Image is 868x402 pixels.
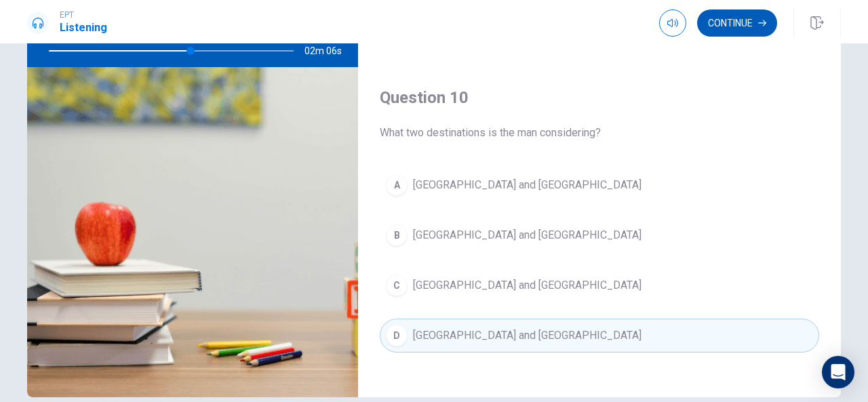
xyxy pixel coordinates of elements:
div: B [386,224,408,246]
div: C [386,275,408,296]
span: [GEOGRAPHIC_DATA] and [GEOGRAPHIC_DATA] [413,277,642,294]
div: Open Intercom Messenger [822,356,854,388]
span: [GEOGRAPHIC_DATA] and [GEOGRAPHIC_DATA] [413,327,642,344]
img: Choosing a Vacation Destination [27,67,358,397]
span: [GEOGRAPHIC_DATA] and [GEOGRAPHIC_DATA] [413,177,642,193]
button: Continue [697,9,777,37]
button: C[GEOGRAPHIC_DATA] and [GEOGRAPHIC_DATA] [380,268,819,302]
span: What two destinations is the man considering? [380,125,819,141]
div: A [386,174,408,196]
span: EPT [60,10,107,20]
button: B[GEOGRAPHIC_DATA] and [GEOGRAPHIC_DATA] [380,218,819,252]
button: A[GEOGRAPHIC_DATA] and [GEOGRAPHIC_DATA] [380,168,819,202]
h1: Listening [60,20,107,36]
span: [GEOGRAPHIC_DATA] and [GEOGRAPHIC_DATA] [413,227,642,243]
div: D [386,325,408,346]
h4: Question 10 [380,87,819,108]
span: 02m 06s [304,35,353,67]
button: D[GEOGRAPHIC_DATA] and [GEOGRAPHIC_DATA] [380,319,819,353]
